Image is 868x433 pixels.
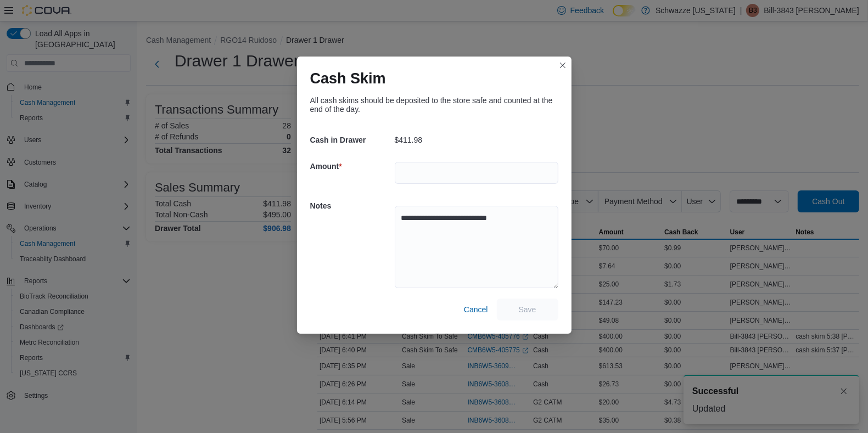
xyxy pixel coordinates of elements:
[464,304,488,315] span: Cancel
[497,299,558,320] button: Save
[310,96,558,114] div: All cash skims should be deposited to the store safe and counted at the end of the day.
[395,136,423,144] p: $411.98
[519,304,536,315] span: Save
[310,195,393,217] h5: Notes
[556,59,569,72] button: Closes this modal window
[460,299,492,320] button: Cancel
[310,129,393,151] h5: Cash in Drawer
[310,70,386,87] h1: Cash Skim
[310,155,393,177] h5: Amount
